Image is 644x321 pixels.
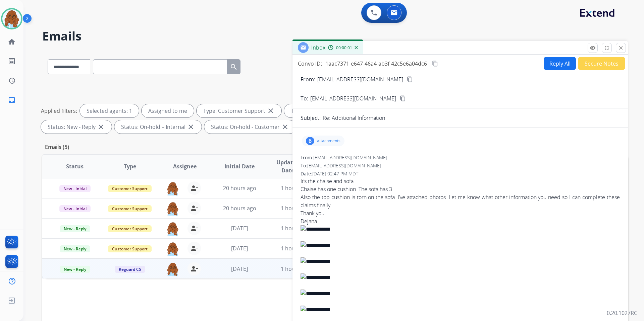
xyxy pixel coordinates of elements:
[41,120,112,134] div: Status: New - Reply
[197,104,281,117] div: Type: Customer Support
[323,114,385,122] p: Re: Additional Information
[230,63,238,71] mat-icon: search
[301,209,620,217] div: Thank you
[190,244,198,252] mat-icon: person_remove
[301,94,308,102] p: To:
[190,184,198,192] mat-icon: person_remove
[108,185,152,192] span: Customer Support
[166,262,179,276] img: agent-avatar
[166,222,179,236] img: agent-avatar
[267,107,275,115] mat-icon: close
[336,45,352,51] span: 00:00:01
[301,185,620,193] div: Chaise has one cushion. The sofa has 3.
[8,57,16,65] mat-icon: list_alt
[618,45,624,51] mat-icon: close
[317,75,403,83] p: [EMAIL_ADDRESS][DOMAIN_NAME]
[578,57,625,70] button: Secure Notes
[301,170,620,177] div: Date:
[166,242,179,256] img: agent-avatar
[281,184,308,192] span: 1 hour ago
[42,143,72,151] p: Emails (5)
[284,104,372,117] div: Type: Shipping Protection
[301,162,620,169] div: To:
[231,265,248,272] span: [DATE]
[311,44,325,51] span: Inbox
[108,225,152,232] span: Customer Support
[301,154,620,161] div: From:
[97,123,105,131] mat-icon: close
[307,162,381,169] span: [EMAIL_ADDRESS][DOMAIN_NAME]
[310,94,396,102] span: [EMAIL_ADDRESS][DOMAIN_NAME]
[306,137,314,145] div: 6
[301,114,321,122] p: Subject:
[190,265,198,273] mat-icon: person_remove
[124,162,136,170] span: Type
[273,158,303,174] span: Updated Date
[190,204,198,212] mat-icon: person_remove
[60,225,90,232] span: New - Reply
[59,205,91,212] span: New - Initial
[108,205,152,212] span: Customer Support
[281,123,289,131] mat-icon: close
[59,185,91,192] span: New - Initial
[544,57,576,70] button: Reply All
[325,60,427,67] span: 1aac7371-e647-46a4-ab3f-42c5e6a04dc6
[400,95,406,101] mat-icon: content_copy
[42,29,628,43] h2: Emails
[8,96,16,104] mat-icon: inbox
[142,104,194,117] div: Assigned to me
[407,76,413,82] mat-icon: content_copy
[115,266,145,273] span: Reguard CS
[80,104,139,117] div: Selected agents: 1
[173,162,197,170] span: Assignee
[281,205,308,212] span: 1 hour ago
[590,45,596,51] mat-icon: remove_red_eye
[301,193,620,209] div: Also the top cushion is torn on the sofa. I’ve attached photos. Let me know what other informatio...
[204,120,296,134] div: Status: On-hold - Customer
[187,123,195,131] mat-icon: close
[432,61,438,67] mat-icon: content_copy
[298,60,322,68] p: Convo ID:
[2,9,21,28] img: avatar
[317,138,340,144] p: attachments
[60,245,90,252] span: New - Reply
[224,162,255,170] span: Initial Date
[231,225,248,232] span: [DATE]
[114,120,202,134] div: Status: On-hold – Internal
[281,225,308,232] span: 1 hour ago
[231,245,248,252] span: [DATE]
[166,202,179,216] img: agent-avatar
[604,45,610,51] mat-icon: fullscreen
[312,170,358,177] span: [DATE] 02:47 PM MDT
[607,309,637,317] p: 0.20.1027RC
[313,154,387,161] span: [EMAIL_ADDRESS][DOMAIN_NAME]
[66,162,84,170] span: Status
[281,265,308,272] span: 1 hour ago
[223,205,256,212] span: 20 hours ago
[8,77,16,85] mat-icon: history
[108,245,152,252] span: Customer Support
[301,75,315,83] p: From:
[166,181,179,195] img: agent-avatar
[60,266,90,273] span: New - Reply
[281,245,308,252] span: 1 hour ago
[190,224,198,232] mat-icon: person_remove
[41,107,77,115] p: Applied filters:
[223,184,256,192] span: 20 hours ago
[8,38,16,46] mat-icon: home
